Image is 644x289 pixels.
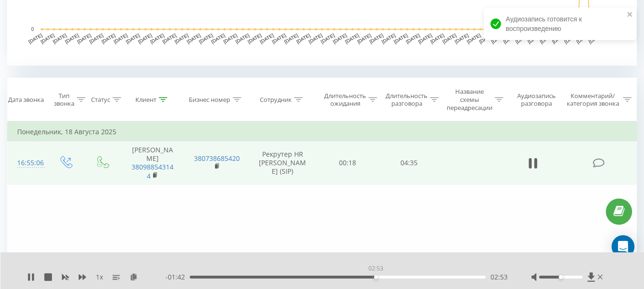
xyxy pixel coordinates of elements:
text: [DATE] [174,32,189,44]
text: [DATE] [259,32,275,44]
text: [DATE] [381,32,397,44]
text: [DATE] [28,32,43,44]
div: Комментарий/категория звонка [565,92,621,108]
text: [DATE] [40,32,55,44]
div: Название схемы переадресации [447,88,492,112]
text: [DATE] [307,32,323,44]
text: [DATE] [247,32,263,44]
td: 04:35 [378,141,440,185]
td: 00:18 [317,141,378,185]
span: 1 x [96,272,103,282]
text: [DATE] [271,32,287,44]
div: Длительность разговора [386,92,428,108]
div: Аудиозапись разговора [512,92,561,108]
text: [DATE] [64,32,80,44]
div: Дата звонка [8,96,44,104]
text: [DATE] [113,32,129,44]
text: [DATE] [320,32,336,44]
div: Клиент [135,96,156,104]
div: Бизнес номер [189,96,230,104]
text: [DATE] [296,32,311,44]
text: [DATE] [417,32,433,44]
td: Рекрутер HR [PERSON_NAME] (SIP) [248,141,317,185]
td: [PERSON_NAME] [121,141,184,185]
span: - 01:42 [165,272,190,282]
text: [DATE] [210,32,226,44]
text: [DATE] [125,32,141,44]
text: [DATE] [76,32,92,44]
div: Тип звонка [54,92,74,108]
text: [DATE] [89,32,104,44]
a: 380988543144 [132,162,174,180]
text: [DATE] [466,32,482,44]
div: 16:55:06 [17,154,37,172]
a: 380738685420 [194,154,240,163]
text: [DATE] [368,32,384,44]
text: [DATE] [454,32,470,44]
text: [DATE] [283,32,299,44]
text: 0 [31,27,34,32]
text: [DATE] [405,32,421,44]
text: [DATE] [344,32,360,44]
div: Статус [91,96,110,104]
div: Длительность ожидания [324,92,366,108]
text: [DATE] [149,32,165,44]
td: Понедельник, 18 Августа 2025 [8,122,637,141]
text: [DATE] [198,32,214,44]
div: Аудиозапись готовится к воспроизведению [484,8,636,40]
text: [DATE] [52,32,68,44]
text: [DATE] [137,32,153,44]
text: [DATE] [332,32,348,44]
text: [DATE] [235,32,250,44]
div: Open Intercom Messenger [612,235,634,258]
div: 02:53 [367,262,385,275]
div: Accessibility label [374,275,378,279]
span: 02:53 [491,272,508,282]
text: [DATE] [101,32,116,44]
text: [DATE] [223,32,238,44]
text: [DATE] [393,32,409,44]
text: [DATE] [442,32,458,44]
text: [DATE] [357,32,372,44]
button: close [627,10,634,20]
text: [DATE] [429,32,445,44]
div: Accessibility label [559,275,562,279]
text: [DATE] [162,32,177,44]
text: [DATE] [186,32,202,44]
div: Сотрудник [260,96,292,104]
